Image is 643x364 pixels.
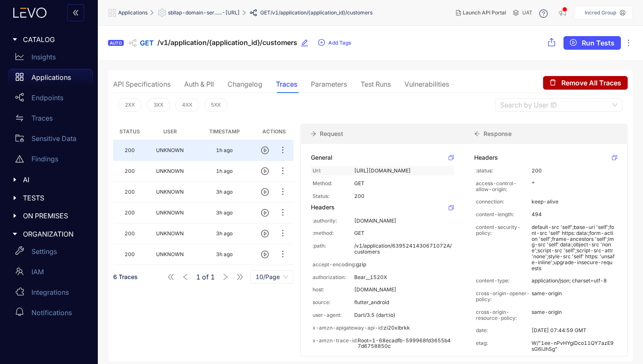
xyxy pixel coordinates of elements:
[310,131,316,137] span: arrow-right
[156,230,184,237] span: UNKNOWN
[216,147,233,153] div: 1h ago
[276,80,297,88] div: Traces
[279,166,287,176] span: ellipsis
[476,327,532,333] p: date:
[313,230,354,236] p: :method:
[9,263,93,284] a: IAM
[313,243,354,255] p: :path:
[301,36,314,50] button: edit
[23,212,86,220] span: ON PREMISES
[9,150,93,171] a: Findings
[216,210,233,216] div: 3h ago
[261,230,269,237] span: play-circle
[216,251,233,257] div: 3h ago
[449,6,513,20] button: Launch API Portal
[261,185,275,199] button: play-circle
[404,80,449,88] div: Vulnerabilities
[532,340,615,352] p: W/"1ee-nPvHYgiDco11QY7azE9sG6lJhSg"
[278,206,287,220] button: ellipsis
[261,209,269,217] span: play-circle
[476,181,532,192] p: access-control-allow-origin:
[256,271,288,283] span: 10/Page
[313,168,354,174] p: Url:
[196,273,215,281] span: of
[354,168,452,174] p: [URL][DOMAIN_NAME]
[12,37,18,42] span: caret-right
[532,168,615,174] p: 200
[9,110,93,130] a: Traces
[543,76,628,90] button: deleteRemove All Traces
[278,185,287,199] button: ellipsis
[9,48,93,69] a: Insights
[261,164,275,178] button: play-circle
[279,250,287,260] span: ellipsis
[313,274,354,280] p: authorization:
[156,189,184,195] span: UNKNOWN
[278,248,287,261] button: ellipsis
[278,227,287,240] button: ellipsis
[260,10,270,16] span: GET
[532,309,615,321] p: same-origin
[476,168,532,174] p: :status:
[311,80,347,88] div: Parameters
[182,102,192,108] span: 4XX
[563,36,621,50] button: play-circleRun Tests
[313,325,384,331] p: x-amzn-apigateway-api-id:
[113,244,146,265] td: 200
[157,39,297,47] span: /v1/application/{application_id}/customers
[9,284,93,304] a: Integrations
[140,39,154,47] span: GET
[9,130,93,150] a: Sensitive Data
[67,4,84,21] button: double-left
[474,131,480,137] span: arrow-left
[313,312,354,318] p: user-agent:
[261,188,269,196] span: play-circle
[476,212,532,217] p: content-length:
[358,338,452,350] p: Root=1-68ecadfb-599968fd3655b47d6758850c
[156,147,184,153] span: UNKNOWN
[156,251,184,257] span: UNKNOWN
[474,154,498,161] div: Headers
[9,304,93,324] a: Notifications
[175,98,199,112] button: 4XX
[184,80,214,88] div: Auth & PII
[361,80,391,88] div: Test Runs
[216,231,233,237] div: 3h ago
[216,189,233,195] div: 3h ago
[261,206,275,220] button: play-circle
[147,98,170,112] button: 3XX
[278,144,287,157] button: ellipsis
[23,36,86,43] span: CATALOG
[23,230,86,238] span: ORGANIZATION
[270,10,373,16] span: /v1/application/{application_id}/customers
[113,140,146,161] td: 200
[356,262,452,268] p: gzip
[532,224,615,271] p: default-src 'self';base-uri 'self';font-src 'self' https: data:;form-action 'self';frame-ancestor...
[261,227,275,240] button: play-circle
[31,248,57,255] p: Settings
[113,203,146,223] td: 200
[31,135,77,142] p: Sensitive Data
[311,204,335,211] div: Headers
[532,212,615,217] p: 494
[211,273,215,281] span: 1
[113,182,146,203] td: 200
[196,273,200,281] span: 1
[463,10,506,16] span: Launch API Portal
[313,193,354,199] p: Status:
[476,224,532,271] p: content-security-policy:
[311,154,333,161] div: General
[313,181,354,186] p: Method:
[118,98,142,112] button: 2XX
[300,124,464,144] div: Request
[522,10,532,16] span: UAT
[279,187,287,197] span: ellipsis
[31,53,56,61] p: Insights
[113,273,138,280] span: 6 Traces
[5,207,93,225] div: ON PREMISES
[23,176,86,183] span: AI
[12,177,18,183] span: caret-right
[193,124,255,140] th: Timestamp
[354,299,452,305] p: flutter_android
[113,223,146,244] td: 200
